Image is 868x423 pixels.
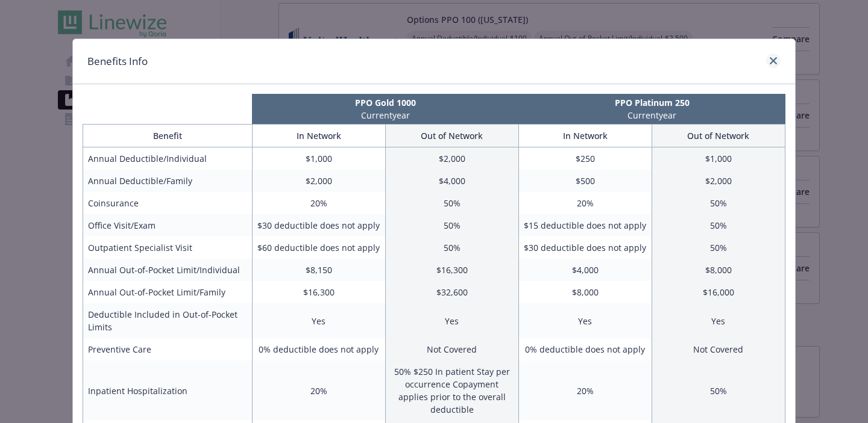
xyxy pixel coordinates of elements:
[385,214,518,236] td: 50%
[83,303,253,338] td: Deductible Included in Out-of-Pocket Limits
[518,170,652,192] td: $500
[83,236,253,259] td: Outpatient Specialist Visit
[652,303,785,338] td: Yes
[252,303,385,338] td: Yes
[521,96,783,109] p: PPO Platinum 250
[252,170,385,192] td: $2,000
[518,192,652,214] td: 20%
[87,54,148,69] h1: Benefits Info
[518,360,652,421] td: 20%
[252,214,385,236] td: $30 deductible does not apply
[385,192,518,214] td: 50%
[518,338,652,360] td: 0% deductible does not apply
[521,109,783,122] p: Current year
[385,125,518,147] th: Out of Network
[385,281,518,303] td: $32,600
[252,259,385,281] td: $8,150
[518,236,652,259] td: $30 deductible does not apply
[652,170,785,192] td: $2,000
[83,192,253,214] td: Coinsurance
[252,192,385,214] td: 20%
[652,281,785,303] td: $16,000
[83,338,253,360] td: Preventive Care
[652,259,785,281] td: $8,000
[385,303,518,338] td: Yes
[652,214,785,236] td: 50%
[385,236,518,259] td: 50%
[83,170,253,192] td: Annual Deductible/Family
[83,147,253,170] td: Annual Deductible/Individual
[652,360,785,421] td: 50%
[518,281,652,303] td: $8,000
[652,125,785,147] th: Out of Network
[385,259,518,281] td: $16,300
[83,94,252,124] th: intentionally left blank
[252,125,385,147] th: In Network
[252,338,385,360] td: 0% deductible does not apply
[518,303,652,338] td: Yes
[385,338,518,360] td: Not Covered
[252,281,385,303] td: $16,300
[518,214,652,236] td: $15 deductible does not apply
[83,259,253,281] td: Annual Out-of-Pocket Limit/Individual
[252,236,385,259] td: $60 deductible does not apply
[652,236,785,259] td: 50%
[385,360,518,421] td: 50% $250 In patient Stay per occurrence Copayment applies prior to the overall deductible
[83,360,253,421] td: Inpatient Hospitalization
[518,125,652,147] th: In Network
[652,338,785,360] td: Not Covered
[518,259,652,281] td: $4,000
[385,147,518,170] td: $2,000
[83,214,253,236] td: Office Visit/Exam
[652,147,785,170] td: $1,000
[83,125,253,147] th: Benefit
[254,109,516,122] p: Current year
[652,192,785,214] td: 50%
[252,147,385,170] td: $1,000
[518,147,652,170] td: $250
[766,54,781,68] a: close
[83,281,253,303] td: Annual Out-of-Pocket Limit/Family
[254,96,516,109] p: PPO Gold 1000
[252,360,385,421] td: 20%
[385,170,518,192] td: $4,000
